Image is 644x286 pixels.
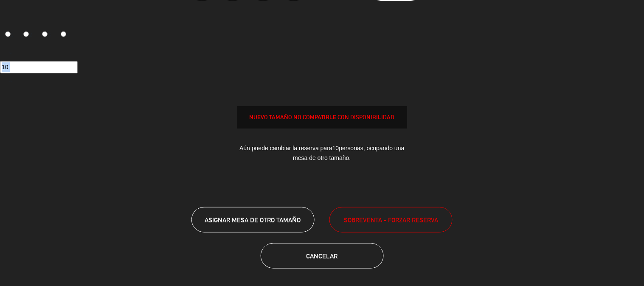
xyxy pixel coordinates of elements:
label: 4 [56,28,74,42]
div: Aún puede cambiar la reserva para personas, ocupando una mesa de otro tamaño. [237,137,407,169]
span: SOBREVENTA - FORZAR RESERVA [344,215,438,225]
input: 2 [23,31,29,37]
button: ASIGNAR MESA DE OTRO TAMAÑO [191,207,315,233]
div: NUEVO TAMAÑO NO COMPATIBLE CON DISPONIBILIDAD [238,112,407,122]
label: 2 [19,28,37,42]
button: Cancelar [261,243,384,269]
input: 3 [42,31,48,37]
label: 3 [37,28,56,42]
input: 4 [61,31,66,37]
span: ASIGNAR MESA DE OTRO TAMAÑO [205,216,301,224]
span: 10 [332,145,339,151]
input: 1 [5,31,11,37]
button: SOBREVENTA - FORZAR RESERVA [329,207,453,233]
span: Cancelar [307,252,338,260]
